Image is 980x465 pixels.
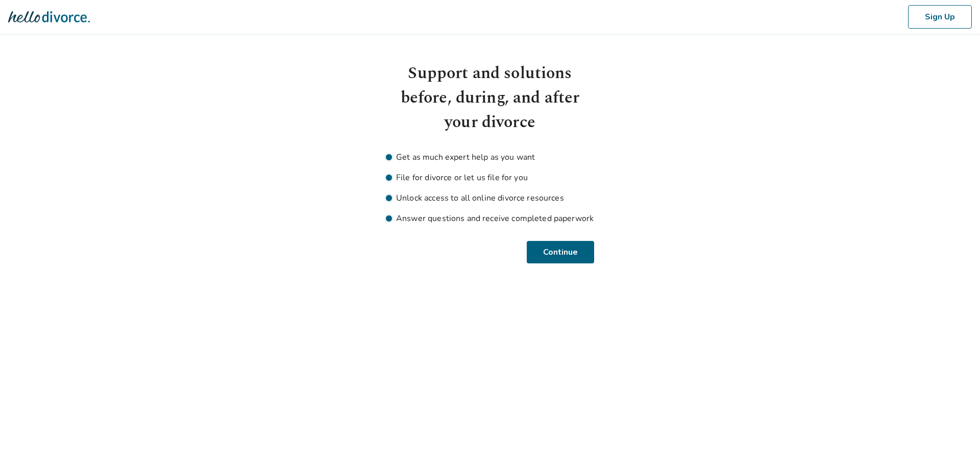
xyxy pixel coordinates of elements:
button: Sign Up [908,5,972,29]
img: Hello Divorce Logo [8,7,90,27]
li: File for divorce or let us file for you [386,172,594,184]
li: Answer questions and receive completed paperwork [386,212,594,225]
button: Continue [528,241,594,263]
h1: Support and solutions before, during, and after your divorce [386,61,594,135]
li: Get as much expert help as you want [386,151,594,163]
li: Unlock access to all online divorce resources [386,192,594,204]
